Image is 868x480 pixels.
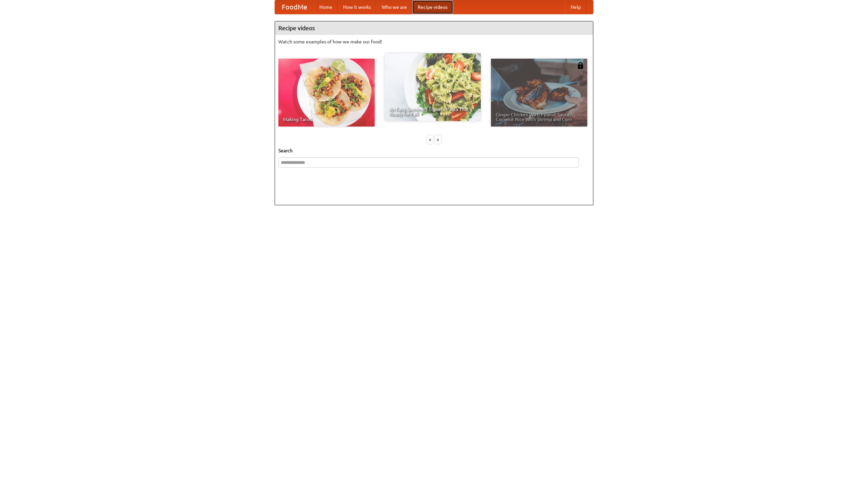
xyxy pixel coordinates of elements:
a: Help [565,0,586,14]
img: 483408.png [577,62,584,69]
a: Home [314,0,338,14]
a: How it works [338,0,376,14]
a: An Easy, Summery Tomato Pasta That's Ready for Fall [384,53,481,121]
div: « [427,135,433,144]
span: Making Tacos [283,117,370,122]
p: Watch some examples of how we make our food! [278,38,590,45]
span: An Easy, Summery Tomato Pasta That's Ready for Fall [389,107,476,116]
h4: Recipe videos [275,21,593,35]
a: FoodMe [275,0,314,14]
a: Who we are [376,0,412,14]
div: » [435,135,441,144]
a: Recipe videos [412,0,453,14]
a: Making Tacos [278,59,375,127]
h5: Search [278,147,590,154]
